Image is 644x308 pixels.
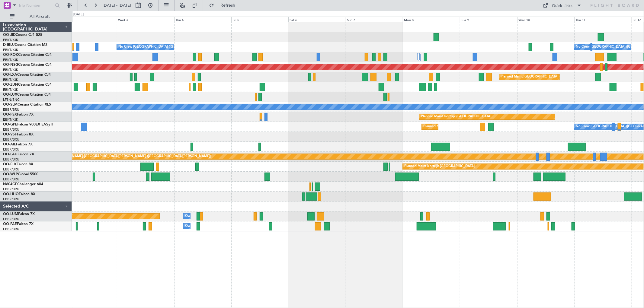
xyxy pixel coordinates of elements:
[3,192,19,196] span: OO-HHO
[3,212,35,216] a: OO-LUMFalcon 7X
[3,53,52,57] a: OO-ROKCessna Citation CJ4
[3,53,18,57] span: OO-ROK
[3,163,17,166] span: OO-ELK
[3,222,17,226] span: OO-FAE
[103,3,131,8] span: [DATE] - [DATE]
[3,38,18,42] a: EBKT/KJK
[3,93,17,97] span: OO-LUX
[3,103,18,106] span: OO-SLM
[3,127,19,132] a: EBBR/BRU
[3,43,15,47] span: D-IBLU
[3,153,34,156] a: OO-LAHFalcon 7X
[3,33,16,37] span: OO-JID
[3,173,38,176] a: OO-WLPGlobal 5500
[423,122,533,131] div: Planned Maint [GEOGRAPHIC_DATA] ([GEOGRAPHIC_DATA] National)
[3,227,19,231] a: EBBR/BRU
[3,212,18,216] span: OO-LUM
[3,123,17,126] span: OO-GPE
[3,113,17,116] span: OO-FSX
[3,78,18,82] a: EBKT/KJK
[3,133,17,136] span: OO-VSF
[3,183,43,186] a: N604GFChallenger 604
[3,87,18,92] a: EBKT/KJK
[460,17,517,22] div: Tue 9
[3,173,18,176] span: OO-WLP
[3,63,18,67] span: OO-NSG
[3,143,33,146] a: OO-AIEFalcon 7X
[3,123,53,126] a: OO-GPEFalcon 900EX EASy II
[404,162,475,171] div: Planned Maint Kortrijk-[GEOGRAPHIC_DATA]
[552,3,573,9] div: Quick Links
[3,167,19,172] a: EBBR/BRU
[3,83,18,87] span: OO-ZUN
[7,12,66,21] button: All Aircraft
[3,117,18,122] a: EBKT/KJK
[185,212,226,221] div: Owner Melsbroek Air Base
[3,107,19,112] a: EBBR/BRU
[288,17,345,22] div: Sat 6
[3,93,51,97] a: OO-LUXCessna Citation CJ4
[3,97,20,102] a: LFSN/ENC
[3,157,19,162] a: EBBR/BRU
[3,43,47,47] a: D-IBLUCessna Citation M2
[574,17,631,22] div: Thu 11
[346,17,403,22] div: Sun 7
[3,197,19,202] a: EBBR/BRU
[185,222,226,231] div: Owner Melsbroek Air Base
[3,133,34,136] a: OO-VSFFalcon 8X
[206,1,242,10] button: Refresh
[501,72,610,81] div: Planned Maint [GEOGRAPHIC_DATA] ([GEOGRAPHIC_DATA] National)
[3,153,18,156] span: OO-LAH
[3,113,34,116] a: OO-FSXFalcon 7X
[73,12,84,17] div: [DATE]
[174,17,231,22] div: Thu 4
[3,33,42,37] a: OO-JIDCessna CJ1 525
[3,68,18,72] a: EBKT/KJK
[3,217,19,221] a: EBBR/BRU
[117,17,174,22] div: Wed 3
[3,63,52,67] a: OO-NSGCessna Citation CJ4
[3,83,52,87] a: OO-ZUNCessna Citation CJ4
[3,73,51,77] a: OO-LXACessna Citation CJ4
[18,1,53,10] input: Trip Number
[421,112,491,121] div: Planned Maint Kortrijk-[GEOGRAPHIC_DATA]
[3,187,19,192] a: EBBR/BRU
[60,17,117,22] div: Tue 2
[3,73,17,77] span: OO-LXA
[3,183,17,186] span: N604GF
[3,222,34,226] a: OO-FAEFalcon 7X
[3,143,16,146] span: OO-AIE
[215,3,241,8] span: Refresh
[540,1,585,10] button: Quick Links
[231,17,288,22] div: Fri 5
[403,17,460,22] div: Mon 8
[118,43,219,52] div: No Crew [GEOGRAPHIC_DATA] ([GEOGRAPHIC_DATA] National)
[3,137,19,142] a: EBBR/BRU
[3,103,51,106] a: OO-SLMCessna Citation XLS
[3,147,19,152] a: EBBR/BRU
[33,152,211,161] div: Planned Maint [PERSON_NAME]-[GEOGRAPHIC_DATA][PERSON_NAME] ([GEOGRAPHIC_DATA][PERSON_NAME])
[3,163,33,166] a: OO-ELKFalcon 8X
[517,17,574,22] div: Wed 10
[3,58,18,62] a: EBKT/KJK
[3,192,35,196] a: OO-HHOFalcon 8X
[3,177,19,182] a: EBBR/BRU
[3,48,18,52] a: EBKT/KJK
[16,14,64,19] span: All Aircraft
